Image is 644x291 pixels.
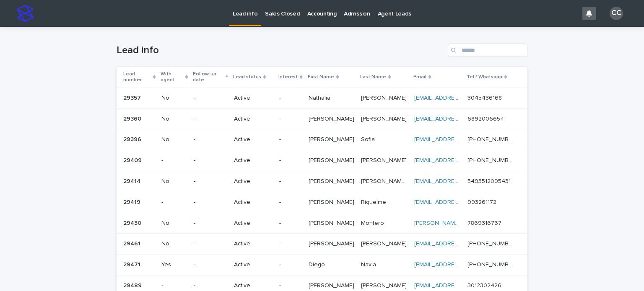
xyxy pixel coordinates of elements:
a: [EMAIL_ADDRESS][DOMAIN_NAME] [414,199,509,205]
p: Active [234,240,273,247]
p: With agent [161,70,183,85]
p: [PERSON_NAME] [309,239,356,247]
p: Follow-up date [193,70,223,85]
tr: 2941929419 --Active-[PERSON_NAME][PERSON_NAME] RiquelmeRiquelme [EMAIL_ADDRESS][DOMAIN_NAME] 9932... [117,192,527,213]
p: 3012302426 [467,281,503,289]
p: Active [234,95,273,102]
p: 29489 [123,281,143,289]
p: Montero [361,218,386,227]
p: Yes [161,261,187,268]
a: [EMAIL_ADDRESS][DOMAIN_NAME] [414,95,509,101]
p: - [161,157,187,164]
p: [PERSON_NAME] [361,114,408,123]
a: [EMAIL_ADDRESS][DOMAIN_NAME] [414,116,509,122]
a: [EMAIL_ADDRESS][DOMAIN_NAME] [414,157,509,163]
p: Navia [361,260,378,268]
p: No [161,136,187,143]
p: Diego [309,260,327,268]
p: - [194,282,227,289]
tr: 2947129471 Yes-Active-DiegoDiego NaviaNavia [EMAIL_ADDRESS][DOMAIN_NAME] [PHONE_NUMBER][PHONE_NUM... [117,255,527,276]
p: Active [234,220,273,227]
p: 993261172 [467,197,498,206]
p: [PERSON_NAME] [361,281,408,289]
p: - [279,199,301,206]
p: [PERSON_NAME] [309,155,356,164]
p: No [161,95,187,102]
p: 29414 [123,176,142,185]
p: - [194,136,227,143]
p: 6892006654 [467,114,506,123]
tr: 2940929409 --Active-[PERSON_NAME][PERSON_NAME] [PERSON_NAME][PERSON_NAME] [EMAIL_ADDRESS][DOMAIN_... [117,150,527,171]
p: - [279,157,301,164]
p: 29396 [123,134,143,143]
p: - [279,282,301,289]
input: Search [448,44,527,57]
p: [PERSON_NAME] [361,155,408,164]
p: Active [234,178,273,185]
p: [PERSON_NAME] [PERSON_NAME] [361,176,409,185]
p: [PERSON_NAME] [309,218,356,227]
div: CC [610,7,623,20]
p: [PHONE_NUMBER] [467,155,516,164]
p: 7869316767 [467,218,503,227]
p: Active [234,116,273,123]
p: [PERSON_NAME] [361,93,408,102]
p: 3045436168 [467,93,504,102]
tr: 2943029430 No-Active-[PERSON_NAME][PERSON_NAME] MonteroMontero [PERSON_NAME][EMAIL_ADDRESS][PERSO... [117,213,527,234]
p: [PERSON_NAME] [309,114,356,123]
p: [PHONE_NUMBER] [467,134,516,143]
p: Nathalia [309,93,332,102]
p: - [279,116,301,123]
p: Tel / Whatsapp [467,72,502,82]
p: Active [234,136,273,143]
p: [PERSON_NAME] [361,239,408,247]
p: - [194,116,227,123]
p: - [194,199,227,206]
p: Active [234,199,273,206]
p: - [161,282,187,289]
p: Interest [278,72,298,82]
p: Lead number [123,70,151,85]
p: Sofia [361,134,377,143]
p: Lead status [233,72,261,82]
tr: 2941429414 No-Active-[PERSON_NAME][PERSON_NAME] [PERSON_NAME] [PERSON_NAME][PERSON_NAME] [PERSON_... [117,171,527,192]
p: No [161,116,187,123]
p: No [161,240,187,247]
p: Riquelme [361,197,388,206]
a: [EMAIL_ADDRESS][DOMAIN_NAME] [414,283,509,288]
p: No [161,178,187,185]
tr: 2939629396 No-Active-[PERSON_NAME][PERSON_NAME] SofiaSofia [EMAIL_ADDRESS][DOMAIN_NAME] [PHONE_NU... [117,129,527,150]
p: - [279,178,301,185]
tr: 2935729357 No-Active-NathaliaNathalia [PERSON_NAME][PERSON_NAME] [EMAIL_ADDRESS][DOMAIN_NAME] 304... [117,88,527,108]
p: [PERSON_NAME] [309,134,356,143]
p: - [279,136,301,143]
p: - [194,95,227,102]
p: 29357 [123,93,143,102]
p: Active [234,282,273,289]
p: First Name [308,72,334,82]
p: [PHONE_NUMBER] [467,260,516,268]
a: [EMAIL_ADDRESS][DOMAIN_NAME] [414,178,509,184]
p: - [194,261,227,268]
p: - [279,240,301,247]
p: - [194,178,227,185]
p: - [279,220,301,227]
p: 29471 [123,260,142,268]
p: 29430 [123,218,143,227]
p: 29419 [123,197,142,206]
p: Active [234,157,273,164]
p: - [279,261,301,268]
p: 29360 [123,114,143,123]
a: [EMAIL_ADDRESS][DOMAIN_NAME] [414,136,509,142]
p: - [279,95,301,102]
p: - [194,220,227,227]
img: stacker-logo-s-only.png [17,5,34,22]
p: - [194,157,227,164]
a: [EMAIL_ADDRESS][DOMAIN_NAME] [414,241,509,247]
p: Email [413,72,426,82]
h1: Lead info [117,44,444,57]
p: Active [234,261,273,268]
p: [PERSON_NAME] [309,197,356,206]
p: - [161,199,187,206]
p: [PHONE_NUMBER] [467,239,516,247]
